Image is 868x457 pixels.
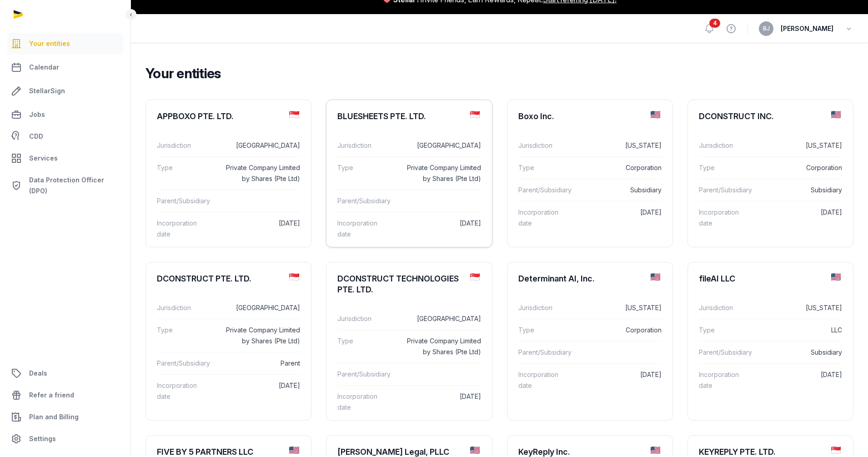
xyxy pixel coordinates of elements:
dt: Parent/Subsidiary [157,196,211,206]
dd: Private Company Limited by Shares (Pte Ltd) [219,325,301,347]
dd: [US_STATE] [760,302,842,313]
div: Determinant AI, Inc. [518,273,595,284]
dt: Incorporation date [518,207,573,229]
dt: Parent/Subsidiary [518,185,573,196]
dd: [DATE] [219,380,301,402]
dd: LLC [760,325,842,336]
span: BJ [763,26,770,31]
dt: Parent/Subsidiary [157,358,211,369]
a: StellarSign [7,80,123,102]
dt: Incorporation date [157,218,211,240]
dd: Corporation [580,325,662,336]
dt: Parent/Subsidiary [699,347,753,358]
dd: [GEOGRAPHIC_DATA] [399,313,481,324]
dd: [DATE] [760,207,842,229]
a: Settings [7,428,123,450]
dd: Parent [219,358,301,369]
img: us.png [831,111,841,118]
button: BJ [759,21,773,36]
dd: [DATE] [399,218,481,240]
a: Refer a friend [7,384,123,406]
dt: Jurisdiction [518,140,573,151]
dt: Type [337,336,392,357]
dd: Subsidiary [760,347,842,358]
dt: Jurisdiction [157,302,211,313]
dd: Private Company Limited by Shares (Pte Ltd) [219,162,301,184]
dt: Type [518,162,573,173]
dt: Jurisdiction [337,140,392,151]
dt: Parent/Subsidiary [699,185,753,196]
dd: Private Company Limited by Shares (Pte Ltd) [399,162,481,184]
span: Your entities [29,38,70,49]
dt: Jurisdiction [337,313,392,324]
span: Data Protection Officer (DPO) [29,175,120,196]
a: Services [7,147,123,169]
h2: Your entities [146,65,846,81]
a: BLUESHEETS PTE. LTD.Jurisdiction[GEOGRAPHIC_DATA]TypePrivate Company Limited by Shares (Pte Ltd)P... [326,100,492,252]
dd: Subsidiary [580,185,662,196]
dt: Parent/Subsidiary [337,369,392,380]
dt: Type [518,325,573,336]
img: us.png [289,447,299,454]
a: Boxo Inc.Jurisdiction[US_STATE]TypeCorporationParent/SubsidiarySubsidiaryIncorporation date[DATE] [507,100,672,241]
iframe: Chat Widget [704,352,868,457]
dt: Incorporation date [518,369,573,391]
img: us.png [831,273,841,281]
div: Boxo Inc. [518,111,554,122]
dt: Parent/Subsidiary [518,347,573,358]
dd: [GEOGRAPHIC_DATA] [219,140,301,151]
img: us.png [651,273,660,281]
img: sg.png [289,111,299,118]
dt: Type [337,162,392,184]
div: BLUESHEETS PTE. LTD. [337,111,426,122]
a: DCONSTRUCT INC.Jurisdiction[US_STATE]TypeCorporationParent/SubsidiarySubsidiaryIncorporation date... [688,100,853,241]
div: DCONSTRUCT PTE. LTD. [157,273,251,284]
span: Deals [29,368,47,379]
dd: Corporation [580,162,662,173]
img: sg.png [289,273,299,281]
dt: Jurisdiction [699,140,753,151]
span: Settings [29,433,56,444]
dd: [US_STATE] [760,140,842,151]
a: Calendar [7,56,123,78]
span: Calendar [29,62,59,73]
dd: [US_STATE] [580,302,662,313]
dt: Type [699,162,753,173]
dd: Corporation [760,162,842,173]
dd: [GEOGRAPHIC_DATA] [399,140,481,151]
div: DCONSTRUCT INC. [699,111,774,122]
span: Jobs [29,109,45,120]
img: us.png [651,447,660,454]
dt: Type [157,162,211,184]
span: [PERSON_NAME] [781,23,833,34]
dt: Incorporation date [337,218,392,240]
dd: [GEOGRAPHIC_DATA] [219,302,301,313]
a: Determinant AI, Inc.Jurisdiction[US_STATE]TypeCorporationParent/SubsidiaryIncorporation date[DATE] [507,262,672,404]
dt: Jurisdiction [157,140,211,151]
img: sg.png [470,111,480,118]
a: Plan and Billing [7,406,123,428]
dd: [US_STATE] [580,140,662,151]
dd: Subsidiary [760,185,842,196]
img: us.png [651,111,660,118]
span: Services [29,153,58,164]
img: sg.png [470,273,480,281]
dd: Private Company Limited by Shares (Pte Ltd) [399,336,481,357]
dt: Jurisdiction [699,302,753,313]
dt: Incorporation date [157,380,211,402]
dd: [DATE] [580,369,662,391]
a: CDD [7,127,123,146]
dt: Parent/Subsidiary [337,196,392,206]
span: CDD [29,131,43,142]
a: Deals [7,362,123,384]
div: APPBOXO PTE. LTD. [157,111,234,122]
dd: [DATE] [219,218,301,240]
a: Data Protection Officer (DPO) [7,171,123,200]
a: DCONSTRUCT PTE. LTD.Jurisdiction[GEOGRAPHIC_DATA]TypePrivate Company Limited by Shares (Pte Ltd)P... [146,262,311,415]
div: fileAI LLC [699,273,735,284]
a: DCONSTRUCT TECHNOLOGIES PTE. LTD.Jurisdiction[GEOGRAPHIC_DATA]TypePrivate Company Limited by Shar... [326,262,492,426]
dt: Incorporation date [699,207,753,229]
div: DCONSTRUCT TECHNOLOGIES PTE. LTD. [337,273,462,295]
span: Plan and Billing [29,412,79,422]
